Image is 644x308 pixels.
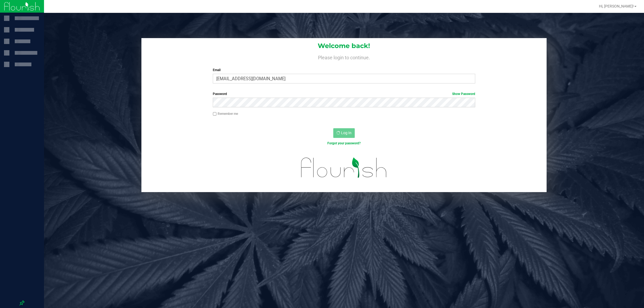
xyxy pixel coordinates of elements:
input: Remember me [213,112,217,116]
label: Pin the sidebar to full width on large screens [19,300,25,306]
span: Password [213,92,227,96]
h4: Please login to continue. [141,54,547,60]
h1: Welcome back! [141,42,547,49]
a: Forgot your password? [327,141,361,145]
a: Show Password [452,92,475,96]
span: Hi, [PERSON_NAME]! [599,4,634,8]
span: Log In [341,131,352,135]
img: flourish_logo.svg [293,151,395,184]
button: Log In [333,128,355,138]
label: Remember me [213,111,238,116]
label: Email [213,68,475,72]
